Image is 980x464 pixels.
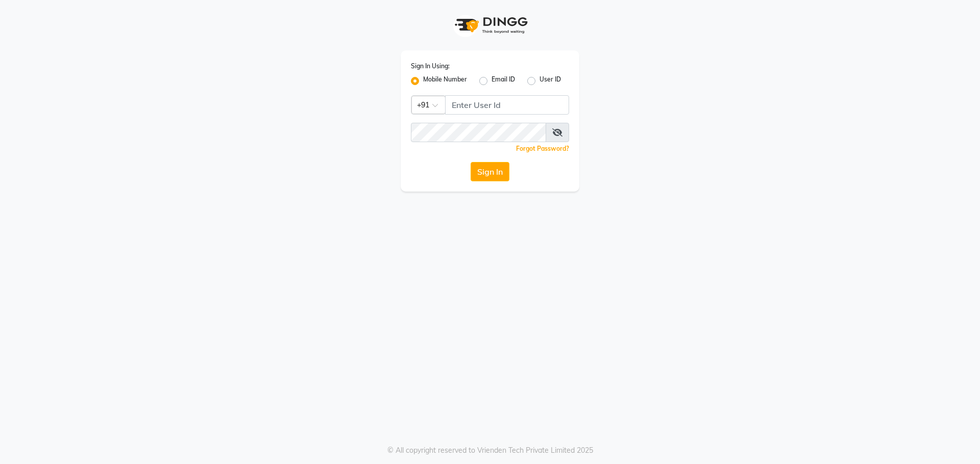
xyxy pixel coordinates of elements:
input: Username [445,95,569,115]
button: Sign In [471,162,509,181]
label: User ID [540,75,561,87]
label: Sign In Using: [411,62,450,71]
label: Mobile Number [423,75,467,87]
input: Username [411,123,546,142]
a: Forgot Password? [516,145,569,152]
img: logo1.svg [449,10,531,40]
label: Email ID [492,75,515,87]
